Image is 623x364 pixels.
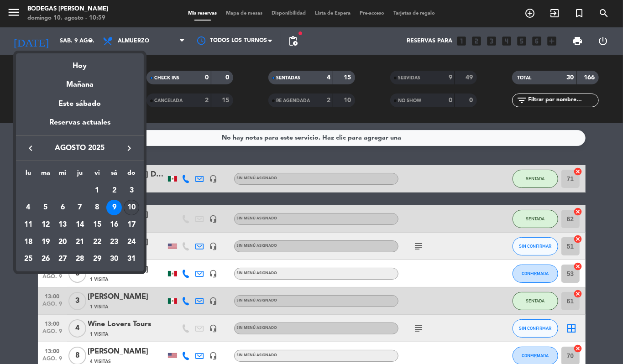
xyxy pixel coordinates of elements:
[123,182,140,199] td: 3 de agosto de 2025
[123,216,140,234] td: 17 de agosto de 2025
[123,234,140,251] td: 24 de agosto de 2025
[89,200,105,215] div: 8
[123,250,140,268] td: 31 de agosto de 2025
[71,168,89,182] th: jueves
[124,251,139,267] div: 31
[123,199,140,216] td: 10 de agosto de 2025
[106,251,122,267] div: 30
[106,234,122,250] div: 23
[89,217,105,233] div: 15
[89,182,106,199] td: 1 de agosto de 2025
[22,142,39,154] button: keyboard_arrow_left
[38,234,53,250] div: 19
[89,251,105,267] div: 29
[72,251,88,267] div: 28
[20,250,37,268] td: 25 de agosto de 2025
[20,216,37,234] td: 11 de agosto de 2025
[106,168,123,182] th: sábado
[20,182,89,199] td: AGO.
[124,200,139,215] div: 10
[16,53,144,72] div: Hoy
[21,217,36,233] div: 11
[89,216,106,234] td: 15 de agosto de 2025
[106,200,122,215] div: 9
[89,168,106,182] th: viernes
[16,72,144,91] div: Mañana
[38,200,53,215] div: 5
[54,168,71,182] th: miércoles
[54,234,71,251] td: 20 de agosto de 2025
[21,251,36,267] div: 25
[20,168,37,182] th: lunes
[38,217,53,233] div: 12
[54,199,71,216] td: 6 de agosto de 2025
[25,143,36,154] i: keyboard_arrow_left
[124,143,135,154] i: keyboard_arrow_right
[37,168,54,182] th: martes
[89,250,106,268] td: 29 de agosto de 2025
[55,217,70,233] div: 13
[39,142,121,154] span: agosto 2025
[71,234,89,251] td: 21 de agosto de 2025
[38,251,53,267] div: 26
[72,234,88,250] div: 21
[71,199,89,216] td: 7 de agosto de 2025
[21,200,36,215] div: 4
[121,142,137,154] button: keyboard_arrow_right
[124,234,139,250] div: 24
[20,234,37,251] td: 18 de agosto de 2025
[89,199,106,216] td: 8 de agosto de 2025
[89,234,106,251] td: 22 de agosto de 2025
[106,183,122,198] div: 2
[106,182,123,199] td: 2 de agosto de 2025
[54,250,71,268] td: 27 de agosto de 2025
[124,217,139,233] div: 17
[54,216,71,234] td: 13 de agosto de 2025
[37,234,54,251] td: 19 de agosto de 2025
[72,217,88,233] div: 14
[106,199,123,216] td: 9 de agosto de 2025
[37,199,54,216] td: 5 de agosto de 2025
[21,234,36,250] div: 18
[106,216,123,234] td: 16 de agosto de 2025
[124,183,139,198] div: 3
[16,91,144,117] div: Este sábado
[123,168,140,182] th: domingo
[37,250,54,268] td: 26 de agosto de 2025
[106,217,122,233] div: 16
[89,234,105,250] div: 22
[37,216,54,234] td: 12 de agosto de 2025
[55,251,70,267] div: 27
[71,250,89,268] td: 28 de agosto de 2025
[20,199,37,216] td: 4 de agosto de 2025
[106,234,123,251] td: 23 de agosto de 2025
[55,200,70,215] div: 6
[106,250,123,268] td: 30 de agosto de 2025
[55,234,70,250] div: 20
[71,216,89,234] td: 14 de agosto de 2025
[89,183,105,198] div: 1
[72,200,88,215] div: 7
[16,117,144,135] div: Reservas actuales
